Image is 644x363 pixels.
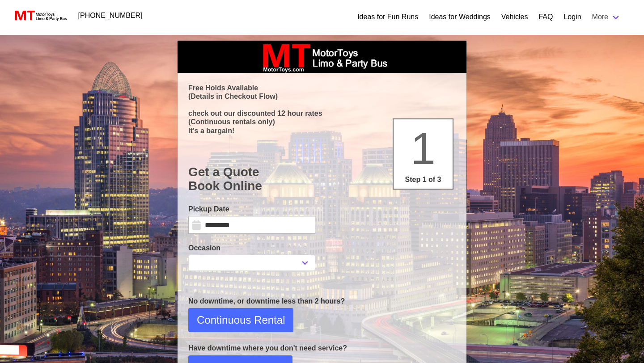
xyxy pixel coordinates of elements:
span: 1 [411,123,436,173]
button: Continuous Rental [188,308,293,332]
p: (Details in Checkout Flow) [188,92,456,101]
img: MotorToys Logo [13,9,68,22]
h1: Get a Quote Book Online [188,165,456,193]
img: box_logo_brand.jpeg [255,41,389,73]
p: Step 1 of 3 [397,174,449,185]
span: Continuous Rental [197,312,285,328]
p: check out our discounted 12 hour rates [188,109,456,118]
p: (Continuous rentals only) [188,118,456,126]
a: Login [563,12,581,22]
label: Pickup Date [188,204,315,215]
a: Vehicles [501,12,528,22]
p: No downtime, or downtime less than 2 hours? [188,296,456,307]
a: More [587,8,626,26]
label: Occasion [188,243,315,253]
a: Ideas for Weddings [429,12,491,22]
a: [PHONE_NUMBER] [73,7,148,25]
a: Ideas for Fun Runs [357,12,418,22]
a: FAQ [538,12,553,22]
p: It's a bargain! [188,127,456,135]
p: Have downtime where you don't need service? [188,343,456,354]
p: Free Holds Available [188,84,456,92]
